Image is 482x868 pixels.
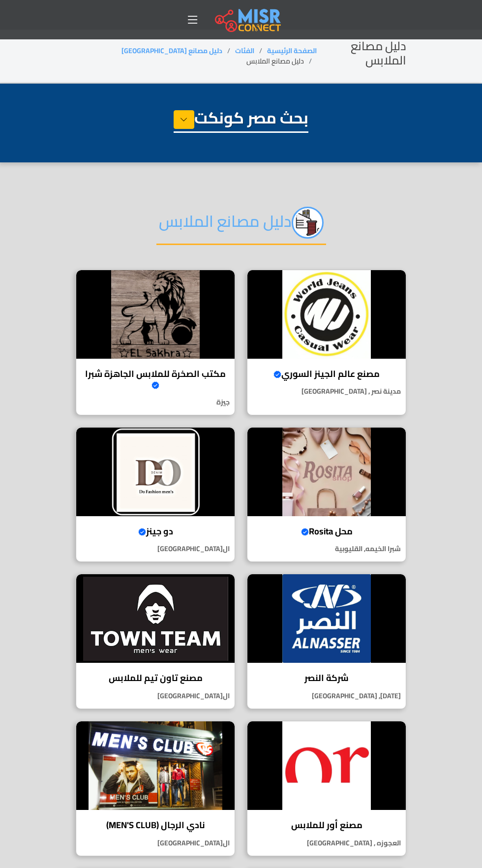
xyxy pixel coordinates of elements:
[255,673,398,683] h4: شركة النصر
[76,270,235,359] img: مكتب الصخرة للملابس الجاهزة شبرا
[247,574,406,663] img: شركة النصر
[76,544,235,554] p: ال[GEOGRAPHIC_DATA]
[247,428,406,516] img: محل Rosita
[76,691,235,701] p: ال[GEOGRAPHIC_DATA]
[215,7,281,32] img: main.misr_connect
[241,574,412,709] a: شركة النصر شركة النصر [DATE], [GEOGRAPHIC_DATA]
[138,528,146,536] svg: Verified account
[121,44,222,57] a: دليل مصانع [GEOGRAPHIC_DATA]
[247,691,406,701] p: [DATE], [GEOGRAPHIC_DATA]
[255,369,398,379] h4: مصنع عالم الجينز السوري
[84,820,227,831] h4: نادي الرجال (MEN'S CLUB)
[151,381,159,389] svg: Verified account
[247,386,406,397] p: مدينة نصر , [GEOGRAPHIC_DATA]
[241,721,412,856] a: مصنع أور للملابس مصنع أور للملابس العجوزه , [GEOGRAPHIC_DATA]
[273,371,281,378] svg: Verified account
[241,270,412,415] a: مصنع عالم الجينز السوري مصنع عالم الجينز السوري مدينة نصر , [GEOGRAPHIC_DATA]
[76,397,235,407] p: جيزة
[70,574,241,709] a: مصنع تاون تيم للملابس مصنع تاون تيم للملابس ال[GEOGRAPHIC_DATA]
[247,270,406,359] img: مصنع عالم الجينز السوري
[76,721,235,810] img: نادي الرجال (MEN'S CLUB)
[317,39,406,68] h2: دليل مصانع الملابس
[84,673,227,683] h4: مصنع تاون تيم للملابس
[70,721,241,856] a: نادي الرجال (MEN'S CLUB) نادي الرجال (MEN'S CLUB) ال[GEOGRAPHIC_DATA]
[247,544,406,554] p: شبرا الخيمه, القليوبية
[76,428,235,516] img: دو جينز
[267,44,317,57] a: الصفحة الرئيسية
[76,574,235,663] img: مصنع تاون تيم للملابس
[70,427,241,562] a: دو جينز دو جينز ال[GEOGRAPHIC_DATA]
[246,56,317,66] li: دليل مصانع الملابس
[70,270,241,415] a: مكتب الصخرة للملابس الجاهزة شبرا مكتب الصخرة للملابس الجاهزة شبرا جيزة
[292,207,324,239] img: jc8qEEzyi89FPzAOrPPq.png
[235,44,254,57] a: الفئات
[247,721,406,810] img: مصنع أور للملابس
[255,526,398,537] h4: محل Rosita
[301,528,309,536] svg: Verified account
[174,108,308,133] h1: بحث مصر كونكت
[241,427,412,562] a: محل Rosita محل Rosita شبرا الخيمه, القليوبية
[84,369,227,390] h4: مكتب الصخرة للملابس الجاهزة شبرا
[84,526,227,537] h4: دو جينز
[255,820,398,831] h4: مصنع أور للملابس
[247,838,406,848] p: العجوزه , [GEOGRAPHIC_DATA]
[76,838,235,848] p: ال[GEOGRAPHIC_DATA]
[156,207,326,245] h2: دليل مصانع الملابس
